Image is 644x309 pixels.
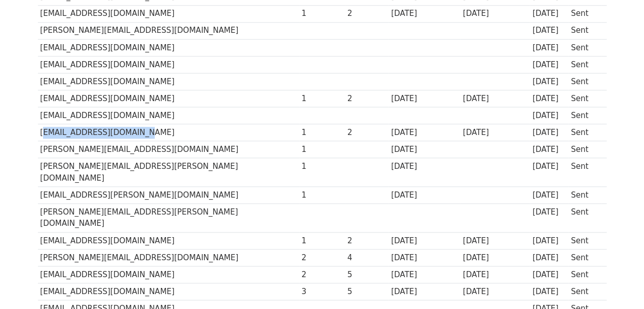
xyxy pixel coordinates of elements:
[301,161,342,172] div: 1
[38,283,299,300] td: [EMAIL_ADDRESS][DOMAIN_NAME]
[532,110,566,122] div: [DATE]
[38,39,299,56] td: [EMAIL_ADDRESS][DOMAIN_NAME]
[568,73,601,90] td: Sent
[568,107,601,124] td: Sent
[532,25,566,36] div: [DATE]
[532,206,566,218] div: [DATE]
[38,141,299,158] td: [PERSON_NAME][EMAIL_ADDRESS][DOMAIN_NAME]
[38,73,299,90] td: [EMAIL_ADDRESS][DOMAIN_NAME]
[463,93,527,105] div: [DATE]
[391,127,458,139] div: [DATE]
[568,158,601,187] td: Sent
[38,204,299,233] td: [PERSON_NAME][EMAIL_ADDRESS][PERSON_NAME][DOMAIN_NAME]
[391,235,458,247] div: [DATE]
[593,260,644,309] iframe: Chat Widget
[38,232,299,249] td: [EMAIL_ADDRESS][DOMAIN_NAME]
[568,232,601,249] td: Sent
[463,235,527,247] div: [DATE]
[38,56,299,73] td: [EMAIL_ADDRESS][DOMAIN_NAME]
[38,107,299,124] td: [EMAIL_ADDRESS][DOMAIN_NAME]
[532,144,566,156] div: [DATE]
[568,90,601,107] td: Sent
[38,124,299,141] td: [EMAIL_ADDRESS][DOMAIN_NAME]
[532,76,566,88] div: [DATE]
[391,8,458,20] div: [DATE]
[568,141,601,158] td: Sent
[391,252,458,264] div: [DATE]
[301,252,342,264] div: 2
[38,5,299,22] td: [EMAIL_ADDRESS][DOMAIN_NAME]
[463,286,527,298] div: [DATE]
[301,127,342,139] div: 1
[347,252,386,264] div: 4
[38,187,299,204] td: [EMAIL_ADDRESS][PERSON_NAME][DOMAIN_NAME]
[532,42,566,54] div: [DATE]
[347,235,386,247] div: 2
[391,189,458,201] div: [DATE]
[463,269,527,281] div: [DATE]
[568,5,601,22] td: Sent
[532,235,566,247] div: [DATE]
[568,266,601,283] td: Sent
[532,252,566,264] div: [DATE]
[391,144,458,156] div: [DATE]
[347,286,386,298] div: 5
[301,235,342,247] div: 1
[532,93,566,105] div: [DATE]
[568,56,601,73] td: Sent
[532,59,566,71] div: [DATE]
[532,161,566,172] div: [DATE]
[532,8,566,20] div: [DATE]
[532,189,566,201] div: [DATE]
[347,93,386,105] div: 2
[38,249,299,266] td: [PERSON_NAME][EMAIL_ADDRESS][DOMAIN_NAME]
[301,144,342,156] div: 1
[463,127,527,139] div: [DATE]
[568,283,601,300] td: Sent
[347,8,386,20] div: 2
[568,22,601,39] td: Sent
[391,93,458,105] div: [DATE]
[301,269,342,281] div: 2
[301,189,342,201] div: 1
[347,127,386,139] div: 2
[568,204,601,233] td: Sent
[532,127,566,139] div: [DATE]
[568,187,601,204] td: Sent
[38,22,299,39] td: [PERSON_NAME][EMAIL_ADDRESS][DOMAIN_NAME]
[532,286,566,298] div: [DATE]
[301,8,342,20] div: 1
[568,124,601,141] td: Sent
[391,269,458,281] div: [DATE]
[301,286,342,298] div: 3
[532,269,566,281] div: [DATE]
[38,266,299,283] td: [EMAIL_ADDRESS][DOMAIN_NAME]
[568,249,601,266] td: Sent
[463,8,527,20] div: [DATE]
[38,90,299,107] td: [EMAIL_ADDRESS][DOMAIN_NAME]
[347,269,386,281] div: 5
[391,161,458,172] div: [DATE]
[301,93,342,105] div: 1
[568,39,601,56] td: Sent
[391,286,458,298] div: [DATE]
[38,158,299,187] td: [PERSON_NAME][EMAIL_ADDRESS][PERSON_NAME][DOMAIN_NAME]
[463,252,527,264] div: [DATE]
